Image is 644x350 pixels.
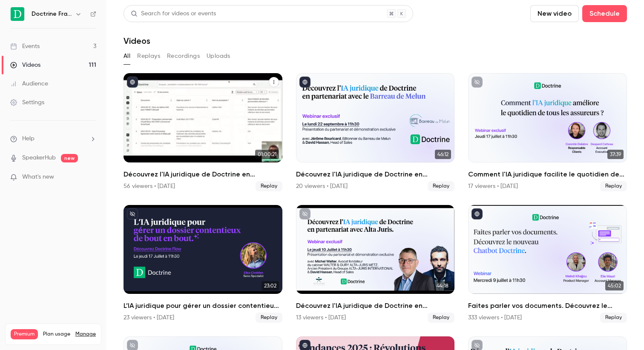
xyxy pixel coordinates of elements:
span: Replay [256,313,282,323]
span: 37:39 [607,150,624,159]
h2: L’IA juridique pour gérer un dossier contentieux de bout en bout [124,301,282,311]
a: 37:39Comment l'IA juridique facilite le quotidien de tous les assureurs ?17 viewers • [DATE]Replay [468,73,627,191]
span: 46:12 [435,150,451,159]
span: 01:00:21 [255,150,279,159]
span: 45:02 [605,281,624,290]
li: Comment l'IA juridique facilite le quotidien de tous les assureurs ? [468,73,627,191]
button: published [299,77,310,88]
a: Manage [75,331,96,338]
span: Replay [428,313,454,323]
a: 23:02L’IA juridique pour gérer un dossier contentieux de bout en bout23 viewers • [DATE]Replay [124,205,282,323]
span: Replay [600,181,627,191]
button: New video [530,5,579,22]
h2: Faites parler vos documents. Découvrez le nouveau Chatbot Doctrine. [468,301,627,311]
img: Doctrine France [11,7,24,21]
div: 23 viewers • [DATE] [124,313,174,322]
span: Help [22,134,34,143]
a: 46:12Découvrez l'IA juridique de Doctrine en partenariat avec le Barreau de Melun20 viewers • [DA... [296,73,455,191]
span: new [61,154,78,162]
button: Recordings [167,49,200,63]
div: 56 viewers • [DATE] [124,182,175,191]
h2: Découvrez l'IA juridique de Doctrine en partenariat avec le réseau Alta-Juris international. [296,301,455,311]
h1: Videos [124,36,150,46]
span: Replay [428,181,454,191]
li: Découvrez l'IA juridique de Doctrine en partenariat avec le réseau Alta-Juris international. [296,205,455,323]
div: Audience [10,80,48,88]
a: 44:18Découvrez l'IA juridique de Doctrine en partenariat avec le réseau Alta-Juris international.... [296,205,455,323]
li: Découvrez l'IA juridique de Doctrine en partenariat avec le Barreau de Bordeaux [124,73,282,191]
button: unpublished [127,208,138,219]
li: L’IA juridique pour gérer un dossier contentieux de bout en bout [124,205,282,323]
div: Search for videos or events [131,9,216,18]
div: 17 viewers • [DATE] [468,182,518,191]
button: unpublished [471,77,483,88]
h2: Comment l'IA juridique facilite le quotidien de tous les assureurs ? [468,169,627,179]
div: 20 viewers • [DATE] [296,182,348,191]
span: What's new [22,173,54,182]
li: Découvrez l'IA juridique de Doctrine en partenariat avec le Barreau de Melun [296,73,455,191]
div: Events [10,42,40,51]
a: 45:02Faites parler vos documents. Découvrez le nouveau Chatbot Doctrine.333 viewers • [DATE]Replay [468,205,627,323]
button: All [124,49,130,63]
a: 01:00:21Découvrez l'IA juridique de Doctrine en partenariat avec le Barreau de Bordeaux56 viewers... [124,73,282,191]
span: 23:02 [262,281,279,290]
a: SpeakerHub [22,154,56,162]
span: Premium [11,329,38,339]
span: Plan usage [43,331,70,338]
h2: Découvrez l'IA juridique de Doctrine en partenariat avec le Barreau de Melun [296,169,455,179]
button: Uploads [207,49,230,63]
button: Replays [137,49,160,63]
li: Faites parler vos documents. Découvrez le nouveau Chatbot Doctrine. [468,205,627,323]
div: 333 viewers • [DATE] [468,313,522,322]
h2: Découvrez l'IA juridique de Doctrine en partenariat avec le Barreau de Bordeaux [124,169,282,179]
button: published [471,208,483,219]
button: Schedule [582,5,627,22]
div: Settings [10,98,44,107]
h6: Doctrine France [32,10,72,18]
iframe: Noticeable Trigger [86,174,96,181]
section: Videos [124,5,627,345]
button: unpublished [299,208,310,219]
span: Replay [600,313,627,323]
div: 13 viewers • [DATE] [296,313,346,322]
button: published [127,77,138,88]
span: Replay [256,181,282,191]
div: Videos [10,61,40,69]
li: help-dropdown-opener [10,134,96,143]
span: 44:18 [434,281,451,290]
